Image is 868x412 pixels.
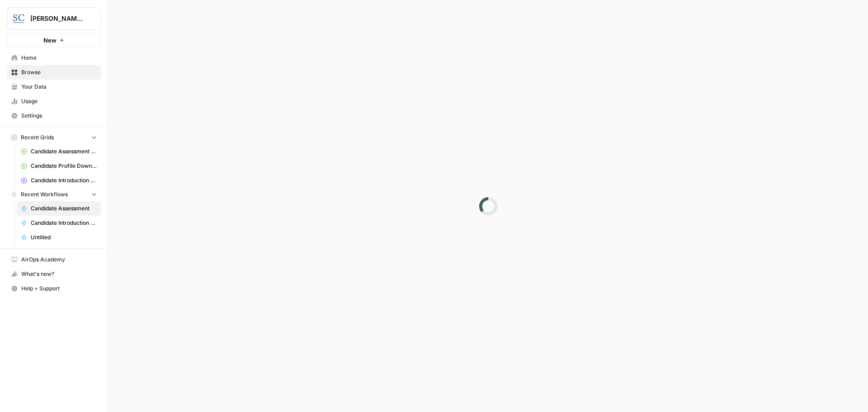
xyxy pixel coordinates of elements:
[7,109,101,123] a: Settings
[7,188,101,201] button: Recent Workflows
[21,284,97,293] span: Help + Support
[7,7,101,30] button: Workspace: Stanton Chase Nashville
[17,201,101,216] a: Candidate Assessment
[21,54,97,62] span: Home
[21,256,97,264] span: AirOps Academy
[21,112,97,120] span: Settings
[17,144,101,159] a: Candidate Assessment Download Sheet
[31,176,97,185] span: Candidate Introduction Download Sheet
[21,83,97,91] span: Your Data
[7,281,101,296] button: Help + Support
[31,162,97,170] span: Candidate Profile Download Sheet
[21,68,97,76] span: Browse
[31,233,97,242] span: Untitled
[17,173,101,188] a: Candidate Introduction Download Sheet
[8,267,100,281] div: What's new?
[31,147,97,156] span: Candidate Assessment Download Sheet
[31,204,97,213] span: Candidate Assessment
[43,36,57,45] span: New
[7,80,101,94] a: Your Data
[30,14,85,23] span: [PERSON_NAME] [GEOGRAPHIC_DATA]
[21,133,54,142] span: Recent Grids
[7,33,101,47] button: New
[17,216,101,230] a: Candidate Introduction and Profile
[31,219,97,227] span: Candidate Introduction and Profile
[7,267,101,281] button: What's new?
[7,252,101,267] a: AirOps Academy
[7,131,101,144] button: Recent Grids
[7,65,101,80] a: Browse
[7,51,101,65] a: Home
[21,97,97,105] span: Usage
[17,159,101,173] a: Candidate Profile Download Sheet
[7,94,101,109] a: Usage
[21,190,68,199] span: Recent Workflows
[10,10,27,27] img: Stanton Chase Nashville Logo
[17,230,101,245] a: Untitled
